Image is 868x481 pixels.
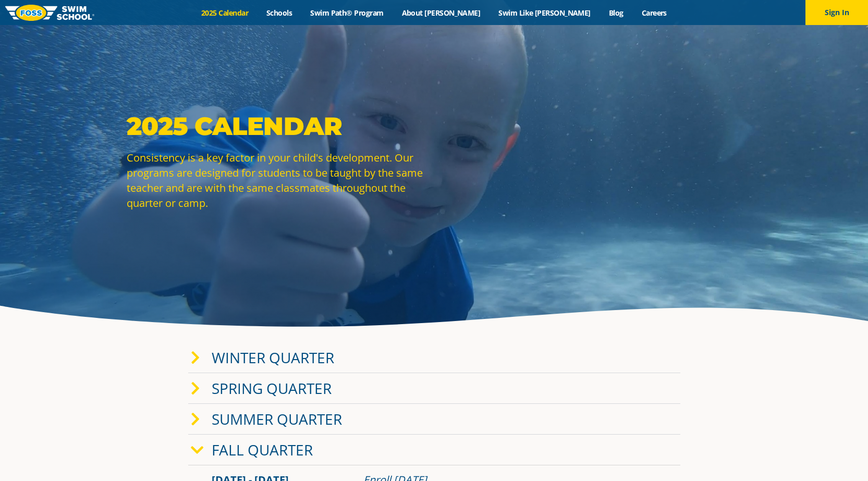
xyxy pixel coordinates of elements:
[301,8,393,18] a: Swim Path® Program
[490,8,600,18] a: Swim Like [PERSON_NAME]
[5,5,94,21] img: FOSS Swim School Logo
[127,150,429,211] p: Consistency is a key factor in your child's development. Our programs are designed for students t...
[212,348,334,367] a: Winter Quarter
[600,8,632,18] a: Blog
[127,111,342,141] strong: 2025 Calendar
[632,8,676,18] a: Careers
[212,378,332,398] a: Spring Quarter
[393,8,490,18] a: About [PERSON_NAME]
[258,8,301,18] a: Schools
[192,8,258,18] a: 2025 Calendar
[212,409,342,429] a: Summer Quarter
[212,440,313,460] a: Fall Quarter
